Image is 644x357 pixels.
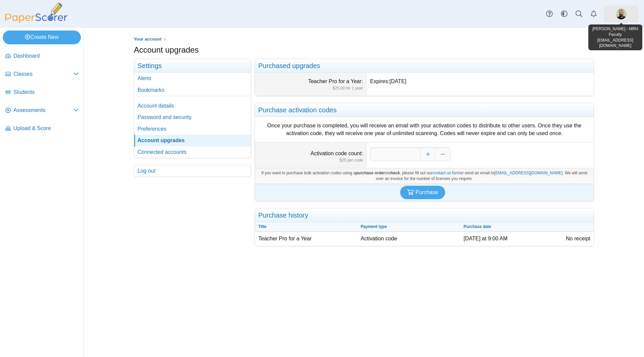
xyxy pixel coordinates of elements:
a: ps.IbYvzNdzldgWHYXo [604,6,638,22]
a: Alerts [586,7,601,21]
span: Dashboard [13,52,79,60]
a: PaperScorer [3,18,70,24]
time: Sep 10, 2025 at 9:00 AM [464,236,507,241]
div: Once your purchase is completed, you will receive an email with your activation codes to distribu... [258,122,590,137]
h2: Purchase activation codes [255,103,594,117]
a: Assessments [3,103,82,119]
time: Sep 10, 2026 at 9:00 AM [389,78,406,84]
h1: Account upgrades [134,44,199,56]
div: [PERSON_NAME] - MRH Faculty [EMAIL_ADDRESS][DOMAIN_NAME] [588,24,643,50]
a: [EMAIL_ADDRESS][DOMAIN_NAME] [494,171,562,175]
h2: Purchase history [255,209,594,222]
b: purchase order [356,171,385,175]
b: check [388,171,400,175]
h3: Settings [134,59,251,73]
td: Teacher Pro for a Year [255,232,357,246]
label: Activation code count [311,151,363,156]
a: Your account [132,35,163,44]
dfn: $25.00 for 1 year [258,85,363,91]
label: Teacher Pro for a Year [308,78,363,84]
span: Zachary Butte - MRH Faculty [616,9,627,19]
span: Classes [13,70,73,78]
td: Activation code [357,232,460,246]
a: Preferences [134,123,251,135]
button: Decrease [435,147,450,161]
img: PaperScorer [3,3,70,23]
span: Students [13,88,79,96]
a: Dashboard [3,48,82,64]
button: Purchase [400,186,445,199]
a: Log out [134,165,251,177]
span: Upload & Score [13,125,79,132]
a: contact us form [433,171,460,175]
a: Bookmarks [134,84,251,96]
a: Account upgrades [134,135,251,146]
dfn: $25 per code [258,158,363,163]
a: Upload & Score [3,121,82,137]
a: Students [3,84,82,101]
th: Purchase date [460,222,562,232]
span: Your account [134,37,161,42]
dd: Expires: [367,73,594,96]
a: Password and security [134,112,251,123]
a: Alerts [134,73,251,84]
button: Increase [420,147,435,161]
a: Classes [3,66,82,82]
td: No receipt [562,232,594,246]
span: Purchase [416,189,438,195]
th: Title [255,222,357,232]
a: Account details [134,100,251,112]
img: ps.IbYvzNdzldgWHYXo [616,9,627,19]
a: Create New [3,31,81,44]
div: If you want to purchase bulk activation codes using a or , please fill out our or send an email t... [255,168,594,184]
a: Connected accounts [134,146,251,158]
span: Assessments [13,107,73,114]
h2: Purchased upgrades [255,59,594,73]
th: Payment type [357,222,460,232]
